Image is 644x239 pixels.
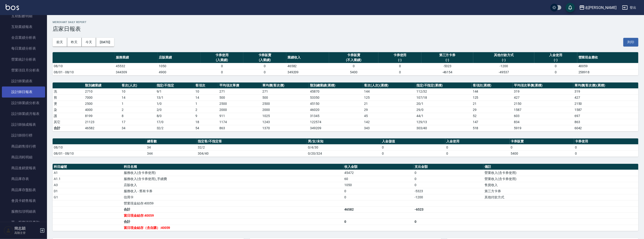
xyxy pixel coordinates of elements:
[413,219,483,225] td: 0
[123,188,343,194] td: 服務收入 - 舊有卡券
[363,101,415,107] td: 21
[194,119,218,125] td: 18
[218,101,261,107] td: 2500
[53,188,123,194] td: D1
[343,182,413,188] td: 1050
[381,144,445,150] td: 0
[146,138,197,145] th: 總客數
[623,38,638,47] button: 列印
[261,107,309,113] td: 2000
[53,69,115,75] td: 08/01 - 08/10
[84,125,120,131] td: 46582
[2,43,45,54] a: 每日業績分析表
[472,125,513,131] td: 518
[123,194,343,200] td: 信用卡
[343,164,413,170] th: 收入金額
[380,53,420,58] div: 卡券使用
[513,88,573,94] td: 319
[243,69,286,75] td: 0
[158,63,201,69] td: 1050
[53,107,84,113] td: 染
[445,144,510,150] td: 0
[483,194,638,200] td: 其他付款方式
[2,130,45,141] a: 設計師排行榜
[218,94,261,101] td: 500
[415,107,472,113] td: 29 / 0
[2,11,45,21] a: 互助點數明細
[574,144,638,150] td: 0
[123,219,343,225] td: 合計
[53,52,638,75] table: a dense table
[513,107,573,113] td: 1587
[146,144,197,150] td: 34
[307,150,381,157] td: 0/20/324
[534,69,577,75] td: 0
[330,58,377,63] div: (不入業績)
[84,107,120,113] td: 4000
[577,3,618,12] button: 名[PERSON_NAME]
[120,101,155,107] td: 1
[309,119,363,125] td: 122574
[53,164,123,170] th: 科目編號
[84,101,120,107] td: 2500
[423,53,472,58] div: 第三方卡券
[445,138,510,145] th: 入金使用
[155,82,194,89] th: 指定/不指定
[513,125,573,131] td: 5919
[261,113,309,119] td: 1025
[201,63,244,69] td: 0
[53,144,146,150] td: 08/10
[573,107,638,113] td: 1587
[577,52,638,63] th: 營業現金應收
[343,176,413,182] td: 60
[472,88,513,94] td: 144
[155,125,194,131] td: 32/2
[120,119,155,125] td: 17
[415,125,472,131] td: 303/40
[513,113,573,119] td: 603
[218,82,261,89] th: 平均項次單價
[309,107,363,113] td: 46020
[363,113,415,119] td: 45
[120,94,155,101] td: 14
[573,82,638,89] th: 單均價(客次價)(累積)
[197,144,307,150] td: 32/2
[4,226,13,235] img: Person
[577,63,638,69] td: 40059
[474,53,533,58] div: 其他付款方式
[53,194,123,200] td: G1
[2,195,45,206] a: 會員卡銷售報表
[535,58,576,63] div: (-)
[2,65,45,76] a: 營業項目月分析表
[483,188,638,194] td: 第三方卡券
[202,53,242,58] div: 卡券使用
[194,125,218,131] td: 54
[574,138,638,145] th: 卡券使用
[473,63,534,69] td: -1200
[53,113,84,119] td: 護
[2,32,45,43] a: 全店業績分析表
[585,5,617,11] div: 名[PERSON_NAME]
[286,63,329,69] td: 46582
[244,58,285,63] div: (入業績)
[445,150,510,157] td: 0
[218,107,261,113] td: 2000
[286,52,329,63] th: 業績收入
[574,150,638,157] td: 0
[309,88,363,94] td: 45870
[53,125,84,131] td: 合計
[261,101,309,107] td: 2500
[421,69,473,75] td: -46154
[378,63,421,69] td: 0
[194,94,218,101] td: 14
[421,63,473,69] td: -5323
[330,53,377,58] div: 卡券販賣
[84,82,120,89] th: 類別總業績
[120,113,155,119] td: 8
[309,113,363,119] td: 31345
[415,94,472,101] td: 107 / 18
[201,69,244,75] td: 0
[53,88,84,94] td: 洗
[194,82,218,89] th: 客項次
[483,176,638,182] td: 營業收入(含卡券使用)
